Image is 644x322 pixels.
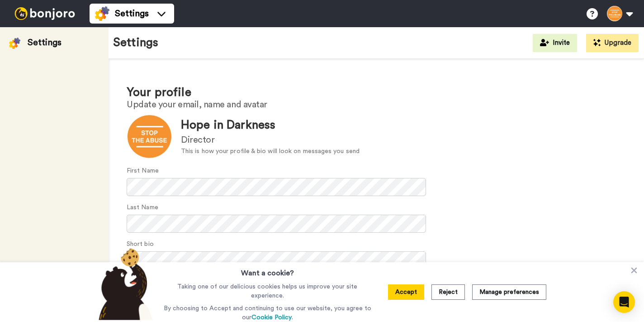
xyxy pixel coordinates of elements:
[127,100,626,110] h2: Update your email, name and avatar
[161,282,374,300] p: Taking one of our delicious cookies helps us improve your site experience.
[90,248,157,320] img: bear-with-cookie.png
[181,147,360,156] div: This is how your profile & bio will look on messages you send
[431,284,465,300] button: Reject
[388,284,424,300] button: Accept
[127,203,158,212] label: Last Name
[586,34,639,52] button: Upgrade
[181,117,360,134] div: Hope in Darkness
[113,36,158,49] h1: Settings
[127,86,626,99] h1: Your profile
[241,262,294,279] h3: Want a cookie?
[472,284,546,300] button: Manage preferences
[181,134,360,147] div: Director
[9,38,20,49] img: settings-colored.svg
[613,291,635,313] div: Open Intercom Messenger
[251,314,292,321] a: Cookie Policy
[127,166,159,176] label: First Name
[95,6,109,21] img: settings-colored.svg
[28,36,62,49] div: Settings
[161,304,374,322] p: By choosing to Accept and continuing to use our website, you agree to our .
[127,240,154,249] label: Short bio
[11,7,79,20] img: bj-logo-header-white.svg
[115,7,149,20] span: Settings
[533,34,577,52] button: Invite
